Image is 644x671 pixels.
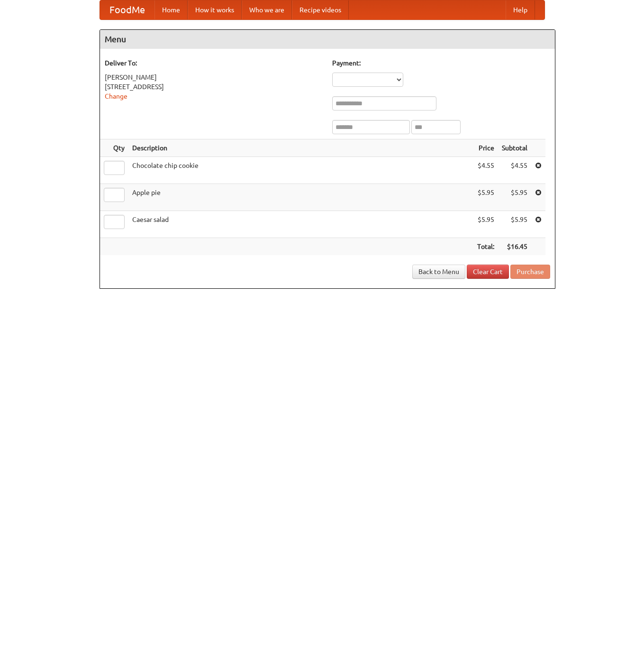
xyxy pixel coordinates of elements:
[473,184,498,211] td: $5.95
[473,238,498,256] th: Total:
[473,139,498,157] th: Price
[100,0,154,19] a: FoodMe
[188,0,242,19] a: How it works
[154,0,188,19] a: Home
[292,0,349,19] a: Recipe videos
[128,211,473,238] td: Caesar salad
[128,139,473,157] th: Description
[412,265,465,279] a: Back to Menu
[473,211,498,238] td: $5.95
[506,0,535,19] a: Help
[498,157,531,184] td: $4.55
[467,265,509,279] a: Clear Cart
[510,265,550,279] button: Purchase
[498,184,531,211] td: $5.95
[498,238,531,256] th: $16.45
[105,92,127,100] a: Change
[498,139,531,157] th: Subtotal
[100,139,128,157] th: Qty
[128,157,473,184] td: Chocolate chip cookie
[105,73,323,82] div: [PERSON_NAME]
[105,58,323,68] h5: Deliver To:
[128,184,473,211] td: Apple pie
[473,157,498,184] td: $4.55
[105,82,323,92] div: [STREET_ADDRESS]
[242,0,292,19] a: Who we are
[498,211,531,238] td: $5.95
[100,30,555,49] h4: Menu
[332,58,550,68] h5: Payment:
